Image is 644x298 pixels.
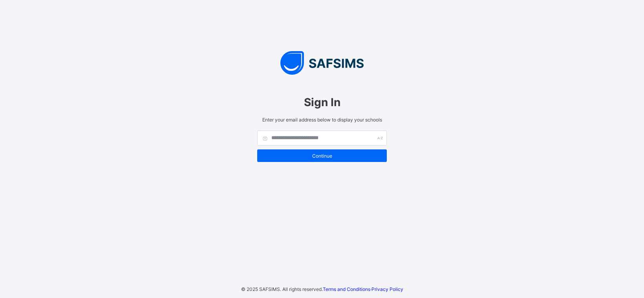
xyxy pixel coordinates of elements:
span: Enter your email address below to display your schools [257,117,387,123]
span: © 2025 SAFSIMS. All rights reserved. [241,286,323,292]
span: Sign In [257,96,387,109]
a: Terms and Conditions [323,286,370,292]
img: SAFSIMS Logo [249,51,395,75]
span: · [323,286,403,292]
span: Continue [263,153,381,159]
a: Privacy Policy [371,286,403,292]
